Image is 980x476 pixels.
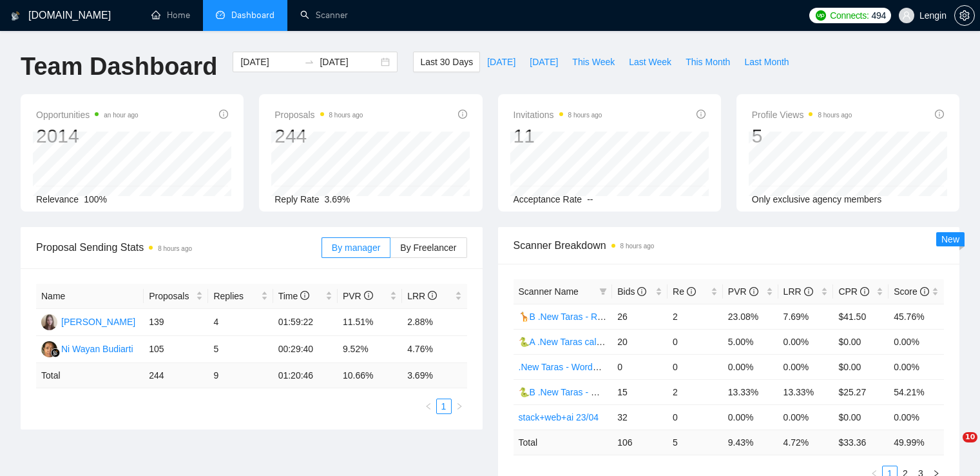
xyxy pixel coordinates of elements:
span: info-circle [300,291,309,300]
span: dashboard [216,10,225,19]
span: This Week [572,55,615,69]
button: Last 30 Days [413,52,480,72]
td: 0 [612,354,668,379]
span: 10 [963,432,977,442]
span: LRR [407,291,437,301]
button: Last Week [622,52,678,72]
span: [DATE] [487,55,515,69]
span: 3.69% [325,194,351,204]
td: 13.33% [778,379,834,404]
span: info-circle [749,287,758,296]
td: 10.66 % [338,363,402,388]
a: setting [954,10,975,21]
span: info-circle [697,110,706,119]
td: $0.00 [833,404,889,430]
span: Reply Rate [274,194,319,204]
span: Profile Views [752,107,852,123]
td: 0.00% [723,354,778,379]
span: Time [278,291,309,301]
time: 8 hours ago [620,243,655,250]
span: info-circle [364,291,373,300]
time: 8 hours ago [568,112,602,119]
span: info-circle [637,287,646,296]
span: Connects: [830,8,869,23]
td: $25.27 [833,379,889,404]
li: 1 [436,399,452,414]
td: 0.00% [889,404,944,430]
td: 244 [144,363,208,388]
img: logo [11,6,20,26]
a: 🦒B .New Taras - ReactJS/NextJS rel exp 23/04 [519,312,711,322]
th: Proposals [144,284,208,309]
time: 8 hours ago [158,245,192,252]
span: CPR [838,286,869,297]
span: info-circle [428,291,437,300]
td: 2.88% [402,309,466,336]
td: 0.00% [778,354,834,379]
span: right [456,402,463,410]
img: upwork-logo.png [816,10,826,21]
button: [DATE] [523,52,565,72]
td: 20 [612,329,668,354]
span: left [425,402,432,410]
li: Next Page [452,399,467,414]
button: This Week [565,52,622,72]
td: Total [514,430,613,455]
time: an hour ago [104,112,138,119]
button: Last Month [737,52,796,72]
span: Proposal Sending Stats [36,239,322,255]
span: Bids [617,286,646,297]
td: 01:59:22 [273,309,338,336]
td: 45.76% [889,304,944,329]
span: info-circle [219,110,228,119]
td: 0.00% [723,404,778,430]
td: $0.00 [833,354,889,379]
iframe: Intercom live chat [936,432,967,463]
a: homeHome [151,10,190,21]
span: -- [587,194,593,204]
td: 5.00% [723,329,778,354]
td: 11.51% [338,309,402,336]
a: stack+web+ai 23/04 [519,412,599,422]
span: By Freelancer [400,243,456,253]
a: NB[PERSON_NAME] [41,316,135,326]
li: Previous Page [421,399,436,414]
td: 0 [668,329,723,354]
a: searchScanner [300,10,348,21]
div: 5 [752,124,852,148]
td: 0 [668,404,723,430]
span: info-circle [458,110,467,119]
span: info-circle [860,287,869,296]
span: Last Week [629,55,671,69]
h1: Team Dashboard [21,52,217,82]
img: gigradar-bm.png [51,348,60,357]
a: 🐍B .New Taras - Wordpress short 23/04 [519,387,682,397]
span: Opportunities [36,107,139,123]
td: 0.00% [889,354,944,379]
td: 106 [612,430,668,455]
span: [DATE] [530,55,558,69]
time: 8 hours ago [329,112,363,119]
span: filter [599,288,607,295]
div: 2014 [36,124,139,148]
td: $41.50 [833,304,889,329]
td: 32 [612,404,668,430]
td: 5 [208,336,273,363]
td: 13.33% [723,379,778,404]
span: Relevance [36,194,79,204]
td: 9 [208,363,273,388]
span: user [902,11,911,20]
span: swap-right [304,57,314,67]
td: 01:20:46 [273,363,338,388]
a: 1 [437,399,451,413]
span: Re [673,286,696,297]
th: Name [36,284,144,309]
td: 15 [612,379,668,404]
td: 4 [208,309,273,336]
span: LRR [783,286,813,297]
span: Acceptance Rate [514,194,582,204]
time: 8 hours ago [818,112,852,119]
td: 49.99 % [889,430,944,455]
td: 0 [668,354,723,379]
input: End date [320,55,378,69]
